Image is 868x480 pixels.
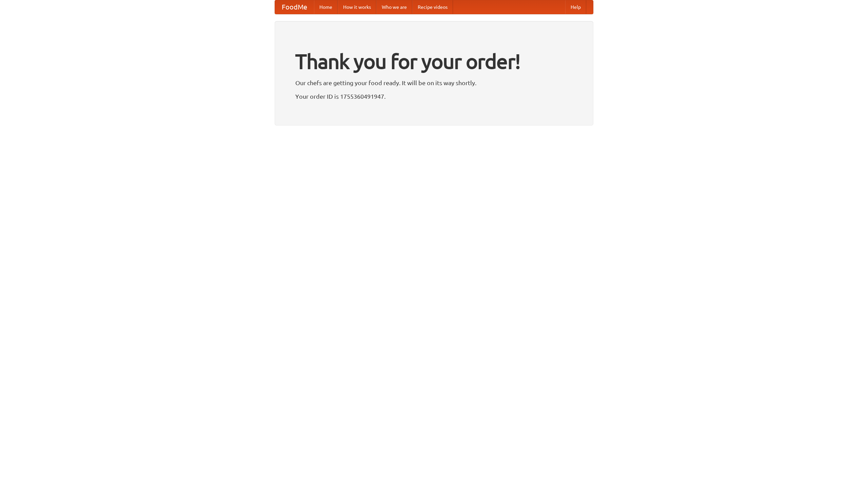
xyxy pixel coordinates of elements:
p: Our chefs are getting your food ready. It will be on its way shortly. [295,78,573,88]
a: Recipe videos [412,0,453,14]
a: Help [565,0,586,14]
a: Who we are [376,0,412,14]
p: Your order ID is 1755360491947. [295,91,573,101]
h1: Thank you for your order! [295,45,573,78]
a: How it works [338,0,376,14]
a: Home [314,0,338,14]
a: FoodMe [275,0,314,14]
